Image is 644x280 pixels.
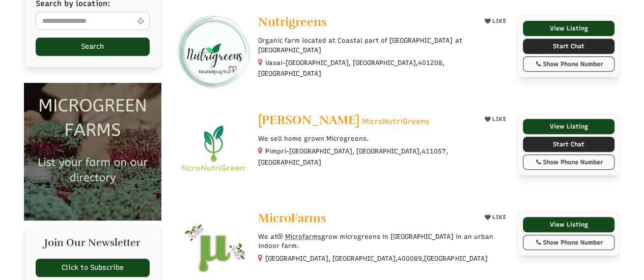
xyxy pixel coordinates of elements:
[177,113,250,187] img: Sarah Kolatkar
[258,147,448,166] small: Pimpri-[GEOGRAPHIC_DATA], [GEOGRAPHIC_DATA], ,
[523,21,615,36] a: View Listing
[258,69,321,78] span: [GEOGRAPHIC_DATA]
[523,39,615,54] a: Start Chat
[491,18,506,24] span: LIKE
[265,255,487,262] small: [GEOGRAPHIC_DATA], [GEOGRAPHIC_DATA], ,
[258,59,444,77] small: Vasai-[GEOGRAPHIC_DATA], [GEOGRAPHIC_DATA], ,
[422,147,446,156] span: 411057
[398,254,422,263] span: 400089
[258,158,321,167] span: [GEOGRAPHIC_DATA]
[528,158,609,167] div: Show Phone Number
[481,113,510,126] button: LIKE
[258,14,327,29] span: Nutrigreens
[528,59,609,69] div: Show Phone Number
[481,211,510,224] button: LIKE
[258,36,509,54] p: Organic farm located at Coastal part of [GEOGRAPHIC_DATA] at [GEOGRAPHIC_DATA]
[277,233,321,240] a: Microfarms
[135,17,147,25] i: Use Current Location
[424,254,487,263] span: [GEOGRAPHIC_DATA]
[177,15,250,89] img: Nutrigreens
[258,211,473,227] a: MicroFarms
[36,259,150,277] a: Click to Subscribe
[523,119,615,134] a: View Listing
[491,213,506,220] span: LIKE
[36,237,150,254] h2: Join Our Newsletter
[36,38,150,56] button: Search
[362,116,429,127] span: MicroNutriGreens
[285,233,321,240] span: Microfarms
[523,137,615,152] a: Start Chat
[24,83,161,220] img: Microgreen Farms list your microgreen farm today
[258,112,359,128] span: [PERSON_NAME]
[258,113,473,129] a: [PERSON_NAME] MicroNutriGreens
[481,15,510,27] button: LIKE
[258,210,326,226] span: MicroFarms
[418,58,442,68] span: 401208
[491,116,506,122] span: LIKE
[258,232,509,251] p: We at grow microgreens in [GEOGRAPHIC_DATA] in an urban indoor farm.
[528,238,609,247] div: Show Phone Number
[258,134,509,143] p: We sell home grown Microgreens.
[523,217,615,232] a: View Listing
[258,15,473,31] a: Nutrigreens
